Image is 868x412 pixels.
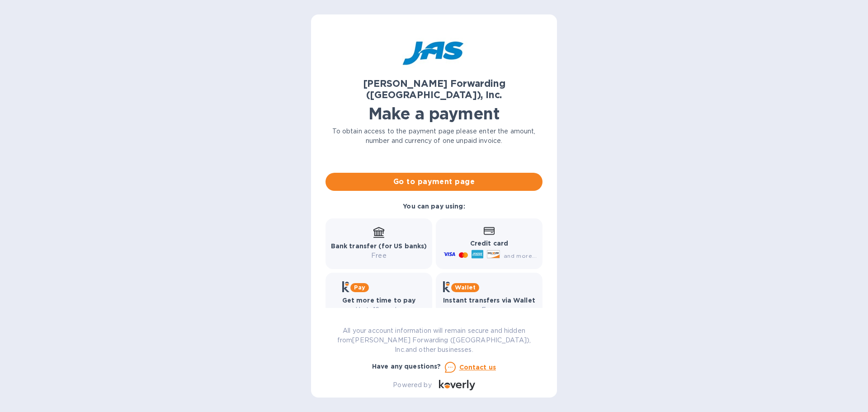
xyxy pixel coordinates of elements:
u: Contact us [459,364,496,371]
b: Wallet [455,284,476,291]
span: and more... [504,252,537,259]
button: Go to payment page [325,173,542,191]
b: [PERSON_NAME] Forwarding ([GEOGRAPHIC_DATA]), Inc. [363,78,505,100]
p: Free [331,251,427,260]
p: To obtain access to the payment page please enter the amount, number and currency of one unpaid i... [325,127,542,146]
span: Go to payment page [333,176,535,187]
b: Instant transfers via Wallet [443,297,535,304]
b: Bank transfer (for US banks) [331,242,427,250]
p: All your account information will remain secure and hidden from [PERSON_NAME] Forwarding ([GEOGRA... [325,326,542,355]
b: You can pay using: [403,203,465,210]
b: Credit card [470,240,508,247]
b: Get more time to pay [342,297,416,304]
b: Pay [354,284,365,291]
p: Free [443,305,535,315]
p: Powered by [393,380,431,390]
p: Up to 12 weeks [342,305,416,315]
h1: Make a payment [325,104,542,123]
b: Have any questions? [372,363,441,370]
